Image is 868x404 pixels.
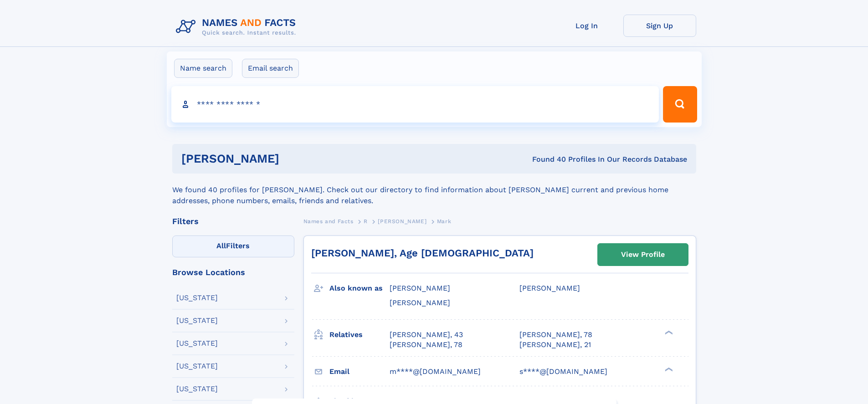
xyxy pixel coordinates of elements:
[303,215,354,227] a: Names and Facts
[172,217,294,225] div: Filters
[663,86,697,123] button: Search Button
[216,241,226,250] span: All
[172,268,294,276] div: Browse Locations
[519,340,591,350] a: [PERSON_NAME], 21
[406,154,687,164] div: Found 40 Profiles In Our Records Database
[242,59,299,78] label: Email search
[390,284,450,292] span: [PERSON_NAME]
[519,284,580,292] span: [PERSON_NAME]
[663,366,673,372] div: ❯
[621,244,665,265] div: View Profile
[176,294,218,302] div: [US_STATE]
[598,244,688,266] a: View Profile
[311,247,534,259] a: [PERSON_NAME], Age [DEMOGRAPHIC_DATA]
[329,364,390,379] h3: Email
[550,15,623,37] a: Log In
[364,215,368,227] a: R
[378,215,426,227] a: [PERSON_NAME]
[390,330,463,340] a: [PERSON_NAME], 43
[176,317,218,324] div: [US_STATE]
[623,15,696,37] a: Sign Up
[663,329,673,335] div: ❯
[364,218,368,225] span: R
[176,363,218,370] div: [US_STATE]
[176,385,218,393] div: [US_STATE]
[437,218,451,225] span: Mark
[171,86,659,123] input: search input
[176,340,218,347] div: [US_STATE]
[390,298,450,307] span: [PERSON_NAME]
[329,327,390,343] h3: Relatives
[172,174,696,206] div: We found 40 profiles for [PERSON_NAME]. Check out our directory to find information about [PERSON...
[378,218,426,225] span: [PERSON_NAME]
[172,15,303,39] img: Logo Names and Facts
[390,340,462,350] a: [PERSON_NAME], 78
[174,59,232,78] label: Name search
[172,235,294,257] label: Filters
[181,153,406,164] h1: [PERSON_NAME]
[329,281,390,296] h3: Also known as
[519,330,592,340] a: [PERSON_NAME], 78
